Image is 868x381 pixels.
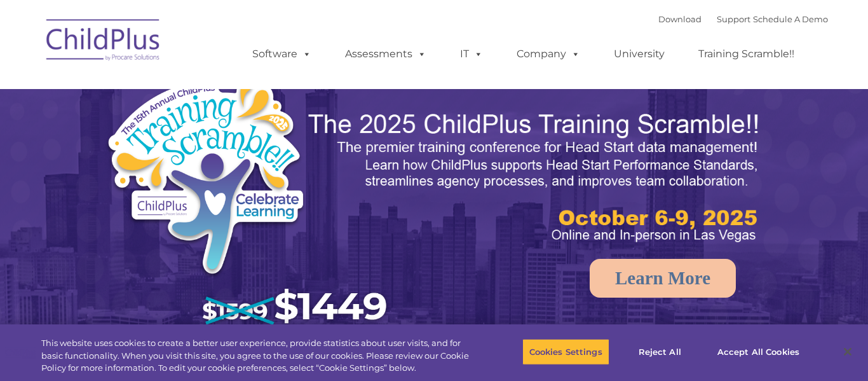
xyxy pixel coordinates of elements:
[240,41,324,67] a: Software
[41,337,477,375] div: This website uses cookies to create a better user experience, provide statistics about user visit...
[447,41,496,67] a: IT
[620,338,700,365] button: Reject All
[686,41,807,67] a: Training Scramble!!
[522,338,609,365] button: Cookies Settings
[504,41,593,67] a: Company
[40,10,167,74] img: ChildPlus by Procare Solutions
[658,14,828,24] font: |
[601,41,677,67] a: University
[834,338,862,366] button: Close
[710,338,806,365] button: Accept All Cookies
[658,14,702,24] a: Download
[717,14,750,24] a: Support
[753,14,828,24] a: Schedule A Demo
[332,41,439,67] a: Assessments
[590,259,736,298] a: Learn More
